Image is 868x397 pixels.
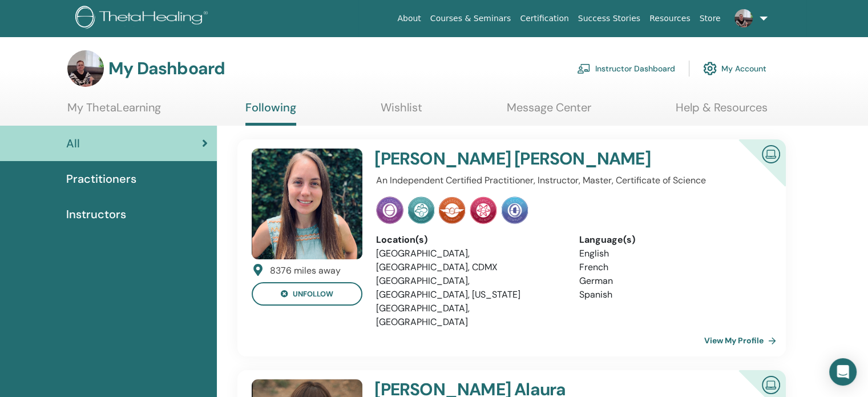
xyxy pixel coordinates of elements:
[579,233,765,247] div: Language(s)
[66,206,126,223] span: Instructors
[515,8,573,29] a: Certification
[579,260,765,274] li: French
[720,139,786,205] div: Certified Online Instructor
[67,101,161,123] a: My ThetaLearning
[507,101,591,123] a: Message Center
[270,264,341,278] div: 8376 miles away
[577,63,591,74] img: chalkboard-teacher.svg
[695,8,725,29] a: Store
[703,56,766,81] a: My Account
[579,274,765,288] li: German
[252,149,362,259] img: default.jpg
[734,9,753,27] img: default.jpg
[67,50,104,87] img: default.jpg
[376,247,562,274] li: [GEOGRAPHIC_DATA], [GEOGRAPHIC_DATA], CDMX
[703,59,717,78] img: cog.svg
[579,247,765,260] li: English
[426,8,516,29] a: Courses & Seminars
[757,371,785,397] img: Certified Online Instructor
[704,329,781,352] a: View My Profile
[376,274,562,302] li: [GEOGRAPHIC_DATA], [GEOGRAPHIC_DATA], [US_STATE]
[757,141,785,166] img: Certified Online Instructor
[108,58,225,79] h3: My Dashboard
[252,282,362,306] button: unfollow
[374,149,699,169] h4: [PERSON_NAME] [PERSON_NAME]
[66,170,136,187] span: Practitioners
[579,288,765,302] li: Spanish
[577,56,675,81] a: Instructor Dashboard
[66,135,80,152] span: All
[381,101,422,123] a: Wishlist
[376,302,562,329] li: [GEOGRAPHIC_DATA], [GEOGRAPHIC_DATA]
[376,174,765,187] p: An Independent Certified Practitioner, Instructor, Master, Certificate of Science
[574,8,645,29] a: Success Stories
[393,8,425,29] a: About
[645,8,695,29] a: Resources
[75,6,212,31] img: logo.png
[245,101,296,126] a: Following
[376,233,562,247] div: Location(s)
[676,101,768,123] a: Help & Resources
[829,358,857,386] div: Open Intercom Messenger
